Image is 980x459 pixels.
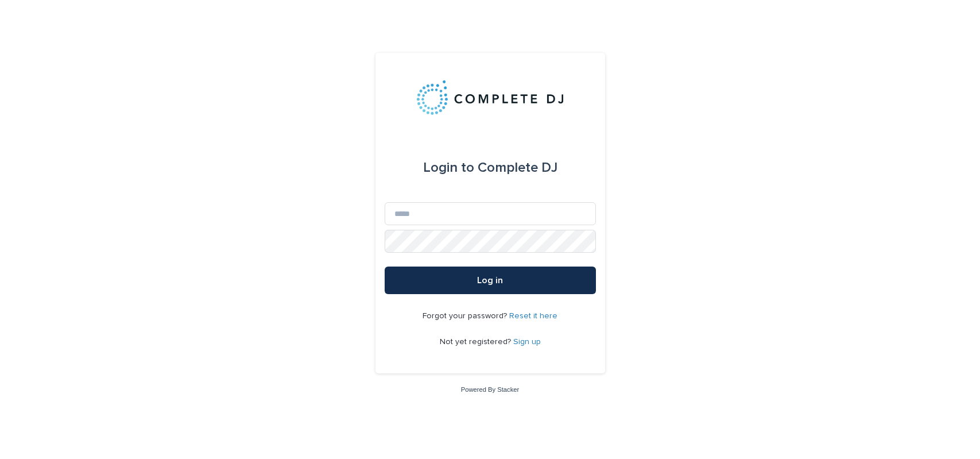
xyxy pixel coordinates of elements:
span: Log in [477,276,503,285]
div: Complete DJ [423,152,557,184]
span: Not yet registered? [440,338,513,346]
a: Powered By Stacker [461,386,519,393]
span: Forgot your password? [423,312,509,320]
a: Reset it here [509,312,557,320]
button: Log in [385,267,596,294]
img: 8nP3zCmvR2aWrOmylPw8 [417,80,563,115]
span: Login to [423,161,474,175]
a: Sign up [513,338,541,346]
